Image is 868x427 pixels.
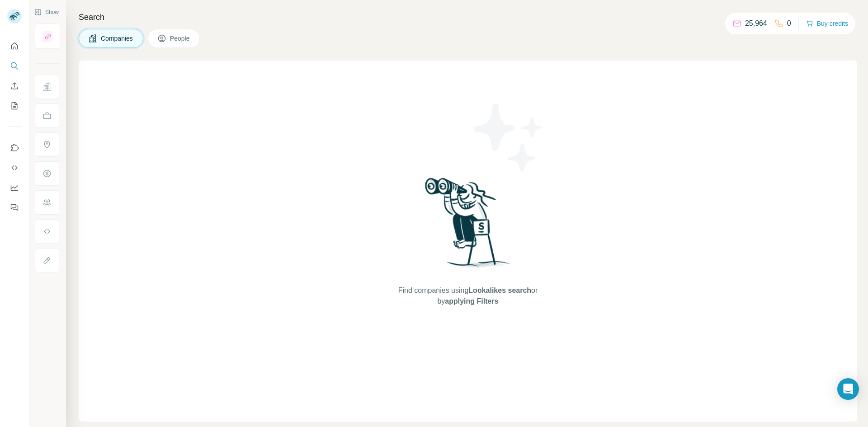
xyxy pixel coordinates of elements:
[468,286,531,294] span: Lookalikes search
[7,160,22,176] button: Use Surfe API
[170,34,191,43] span: People
[7,98,22,114] button: My lists
[7,179,22,196] button: Dashboard
[101,34,134,43] span: Companies
[745,18,767,29] p: 25,964
[28,5,65,19] button: Show
[7,140,22,156] button: Use Surfe on LinkedIn
[806,17,848,30] button: Buy credits
[7,38,22,54] button: Quick start
[7,58,22,74] button: Search
[837,378,859,400] div: Open Intercom Messenger
[421,175,515,276] img: Surfe Illustration - Woman searching with binoculars
[787,18,791,29] p: 0
[79,11,857,23] h4: Search
[396,285,540,307] span: Find companies using or by
[468,97,549,178] img: Surfe Illustration - Stars
[7,78,22,94] button: Enrich CSV
[445,297,498,305] span: applying Filters
[7,199,22,216] button: Feedback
